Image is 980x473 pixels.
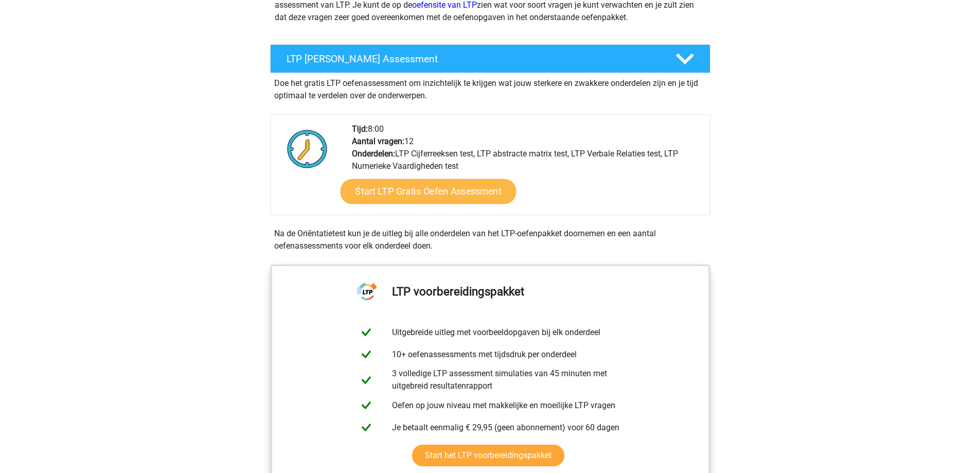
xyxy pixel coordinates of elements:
b: Tijd: [352,124,368,134]
div: Na de Oriëntatietest kun je de uitleg bij alle onderdelen van het LTP-oefenpakket doornemen en ee... [270,227,710,252]
a: Start het LTP voorbereidingspakket [412,445,564,466]
div: Doe het gratis LTP oefenassessment om inzichtelijk te krijgen wat jouw sterkere en zwakkere onder... [270,73,710,102]
a: LTP [PERSON_NAME] Assessment [266,44,715,73]
b: Aantal vragen: [352,136,404,146]
a: Start LTP Gratis Oefen Assessment [340,179,516,204]
div: 8:00 12 LTP Cijferreeksen test, LTP abstracte matrix test, LTP Verbale Relaties test, LTP Numerie... [344,123,709,215]
h4: LTP [PERSON_NAME] Assessment [287,53,659,65]
img: Klok [281,123,333,174]
b: Onderdelen: [352,149,395,159]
